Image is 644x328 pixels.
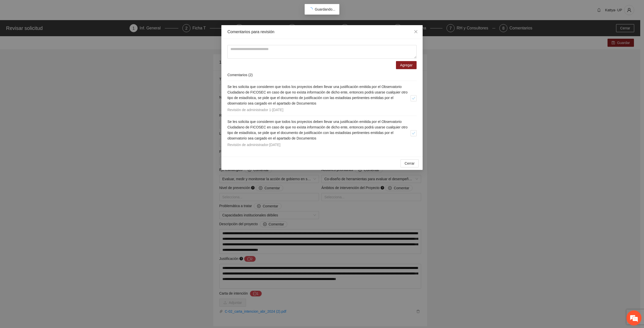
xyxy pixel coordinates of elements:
[411,97,416,100] span: check
[29,67,69,118] span: Estamos en línea.
[315,7,335,11] span: Guardando...
[411,131,416,135] span: check
[3,137,96,155] textarea: Escriba su mensaje y pulse “Intro”
[227,120,408,140] span: Se les solicita que consideren que todos los proyectos deben llevar una justificación emitida por...
[83,3,95,15] div: Minimizar ventana de chat en vivo
[411,130,417,136] button: check
[414,30,418,34] span: close
[227,108,283,112] span: Revisión de administrador 1 - [DATE]
[308,7,313,12] span: loading
[400,62,413,68] span: Agregar
[400,159,419,167] button: Cerrar
[411,95,417,101] button: check
[227,143,280,147] span: Revisión de administrador - [DATE]
[227,73,253,77] span: Comentarios ( 2 )
[396,61,417,69] button: Agregar
[227,29,417,35] div: Comentarios para revisión
[405,161,415,166] span: Cerrar
[26,26,85,32] div: Chatee con nosotros ahora
[227,85,408,105] span: Se les solicita que consideren que todos los proyectos deben llevar una justificación emitida por...
[409,25,423,39] button: Close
